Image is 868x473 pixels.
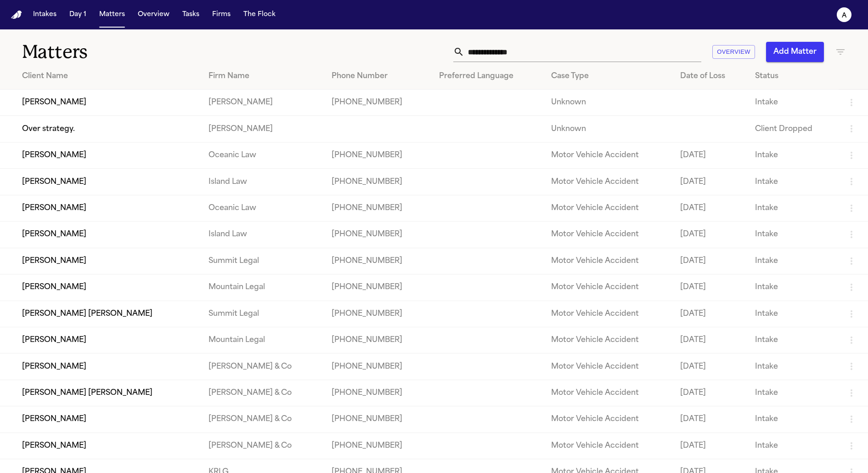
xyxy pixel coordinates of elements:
[201,222,324,248] td: Island Law
[201,433,324,459] td: [PERSON_NAME] & Co
[201,301,324,327] td: Summit Legal
[748,406,839,433] td: Intake
[134,6,173,23] button: Overview
[748,142,839,168] td: Intake
[544,301,673,327] td: Motor Vehicle Accident
[201,380,324,406] td: [PERSON_NAME] & Co
[755,71,831,82] div: Status
[544,142,673,168] td: Motor Vehicle Accident
[673,169,748,195] td: [DATE]
[748,169,839,195] td: Intake
[179,6,203,23] button: Tasks
[22,40,261,63] h1: Matters
[324,406,432,433] td: [PHONE_NUMBER]
[324,195,432,221] td: [PHONE_NUMBER]
[201,90,324,116] td: [PERSON_NAME]
[324,142,432,168] td: [PHONE_NUMBER]
[240,6,279,23] button: The Flock
[673,433,748,459] td: [DATE]
[201,274,324,301] td: Mountain Legal
[551,71,665,82] div: Case Type
[673,248,748,274] td: [DATE]
[201,248,324,274] td: Summit Legal
[544,116,673,142] td: Unknown
[544,222,673,248] td: Motor Vehicle Accident
[748,274,839,301] td: Intake
[324,301,432,327] td: [PHONE_NUMBER]
[680,71,741,82] div: Date of Loss
[439,71,536,82] div: Preferred Language
[209,6,234,23] button: Firms
[748,195,839,221] td: Intake
[673,406,748,433] td: [DATE]
[22,71,194,82] div: Client Name
[324,327,432,353] td: [PHONE_NUMBER]
[673,222,748,248] td: [DATE]
[748,433,839,459] td: Intake
[29,6,60,23] button: Intakes
[332,71,424,82] div: Phone Number
[201,116,324,142] td: [PERSON_NAME]
[673,380,748,406] td: [DATE]
[201,169,324,195] td: Island Law
[201,353,324,380] td: [PERSON_NAME] & Co
[324,222,432,248] td: [PHONE_NUMBER]
[324,274,432,301] td: [PHONE_NUMBER]
[201,327,324,353] td: Mountain Legal
[11,11,22,19] img: Finch Logo
[544,195,673,221] td: Motor Vehicle Accident
[748,327,839,353] td: Intake
[673,327,748,353] td: [DATE]
[324,380,432,406] td: [PHONE_NUMBER]
[712,45,755,59] button: Overview
[766,42,824,62] button: Add Matter
[11,11,22,19] a: Home
[673,195,748,221] td: [DATE]
[201,195,324,221] td: Oceanic Law
[748,222,839,248] td: Intake
[544,433,673,459] td: Motor Vehicle Accident
[673,274,748,301] td: [DATE]
[66,6,90,23] button: Day 1
[673,142,748,168] td: [DATE]
[324,433,432,459] td: [PHONE_NUMBER]
[544,406,673,433] td: Motor Vehicle Accident
[673,301,748,327] td: [DATE]
[544,274,673,301] td: Motor Vehicle Accident
[201,406,324,433] td: [PERSON_NAME] & Co
[544,353,673,380] td: Motor Vehicle Accident
[324,353,432,380] td: [PHONE_NUMBER]
[209,71,317,82] div: Firm Name
[544,169,673,195] td: Motor Vehicle Accident
[324,169,432,195] td: [PHONE_NUMBER]
[673,353,748,380] td: [DATE]
[748,301,839,327] td: Intake
[748,380,839,406] td: Intake
[748,116,839,142] td: Client Dropped
[324,248,432,274] td: [PHONE_NUMBER]
[544,90,673,116] td: Unknown
[201,142,324,168] td: Oceanic Law
[544,327,673,353] td: Motor Vehicle Accident
[324,90,432,116] td: [PHONE_NUMBER]
[96,6,129,23] button: Matters
[544,380,673,406] td: Motor Vehicle Accident
[748,248,839,274] td: Intake
[748,353,839,380] td: Intake
[544,248,673,274] td: Motor Vehicle Accident
[748,90,839,116] td: Intake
